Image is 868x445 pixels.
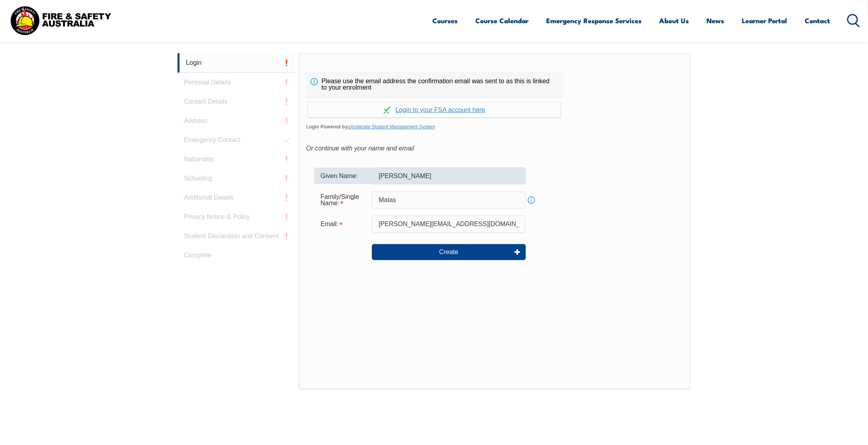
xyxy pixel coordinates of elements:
a: Contact [805,10,830,31]
img: Log in withaxcelerate [384,106,391,114]
a: News [707,10,725,31]
div: Given Name: [314,168,372,184]
div: Please use the email address the confirmation email was sent to as this is linked to your enrolment [306,72,563,97]
div: Or continue with your name and email [306,142,683,154]
a: Login [178,53,295,73]
span: Login Powered by [306,121,683,133]
a: aXcelerate Student Management System [347,124,435,130]
a: Emergency Response Services [547,10,642,31]
a: Courses [433,10,458,31]
a: Info [526,194,537,206]
div: Email is required. [314,216,372,232]
a: Course Calendar [476,10,529,31]
button: Create [372,244,526,260]
a: Learner Portal [742,10,787,31]
div: Family/Single Name is required. [314,189,372,211]
a: About Us [660,10,689,31]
